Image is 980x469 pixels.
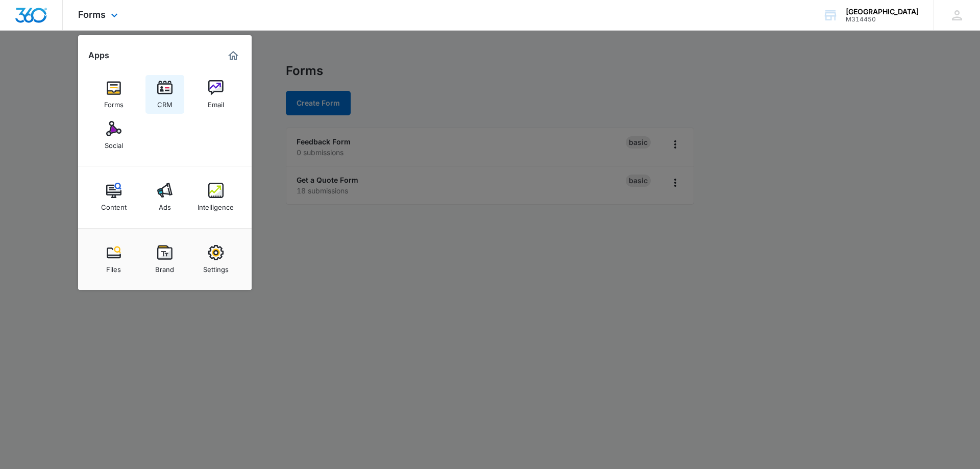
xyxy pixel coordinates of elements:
a: Files [94,240,133,279]
div: Intelligence [198,198,234,211]
div: CRM [157,95,173,109]
a: Ads [145,178,184,216]
div: account id [846,16,919,23]
a: Marketing 360® Dashboard [225,47,241,64]
div: Settings [203,260,229,274]
a: CRM [145,75,184,114]
div: Forms [104,95,124,109]
div: Content [101,198,127,211]
a: Settings [197,240,235,279]
h2: Apps [88,51,109,60]
div: Social [105,136,123,150]
div: Brand [155,260,174,274]
div: Ads [159,198,171,211]
a: Email [197,75,235,114]
a: Content [94,178,133,216]
a: Social [94,116,133,155]
a: Forms [94,75,133,114]
div: Email [208,95,224,109]
span: Forms [78,9,106,20]
a: Intelligence [197,178,235,216]
div: Files [106,260,121,274]
a: Brand [145,240,184,279]
div: account name [846,8,919,16]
